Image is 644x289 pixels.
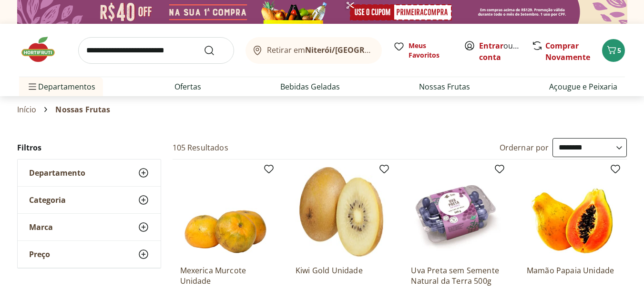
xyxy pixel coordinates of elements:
[29,195,66,205] span: Categoria
[180,167,271,258] img: Mexerica Murcote Unidade
[602,39,625,62] button: Carrinho
[267,46,372,54] span: Retirar em
[549,81,617,92] a: Açougue e Peixaria
[479,40,532,62] a: Criar conta
[527,265,617,286] a: Mamão Papaia Unidade
[527,167,617,258] img: Mamão Papaia Unidade
[617,46,621,55] span: 5
[29,249,50,259] span: Preço
[296,167,386,258] img: Kiwi Gold Unidade
[296,265,386,286] a: Kiwi Gold Unidade
[17,105,37,114] a: Início
[18,214,161,240] button: Marca
[393,41,452,60] a: Meus Favoritos
[78,37,234,64] input: search
[18,187,161,213] button: Categoria
[280,81,340,92] a: Bebidas Geladas
[55,105,110,114] span: Nossas Frutas
[411,265,501,286] a: Uva Preta sem Semente Natural da Terra 500g
[409,41,452,60] span: Meus Favoritos
[174,81,201,92] a: Ofertas
[479,40,521,63] span: ou
[29,222,53,232] span: Marca
[180,265,271,286] a: Mexerica Murcote Unidade
[29,168,85,178] span: Departamento
[18,241,161,268] button: Preço
[479,40,503,51] a: Entrar
[419,81,470,92] a: Nossas Frutas
[19,35,67,64] img: Hortifruti
[545,40,590,62] a: Comprar Novamente
[17,138,161,157] h2: Filtros
[173,142,228,153] h2: 105 Resultados
[411,167,501,258] img: Uva Preta sem Semente Natural da Terra 500g
[204,45,226,56] button: Submit Search
[305,45,414,55] b: Niterói/[GEOGRAPHIC_DATA]
[27,75,95,98] span: Departamentos
[27,75,38,98] button: Menu
[245,37,382,64] button: Retirar emNiterói/[GEOGRAPHIC_DATA]
[500,142,549,153] label: Ordernar por
[18,159,161,186] button: Departamento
